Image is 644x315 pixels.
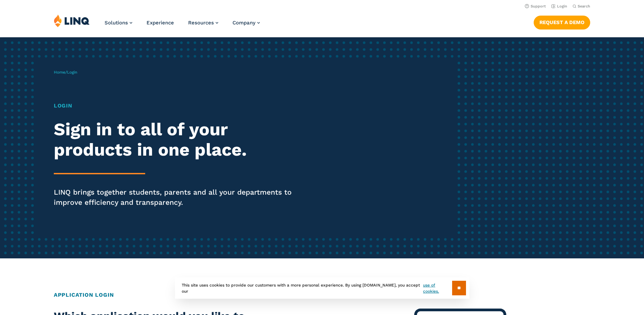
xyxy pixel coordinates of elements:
button: Open Search Bar [573,4,590,9]
h2: Sign in to all of your products in one place. [54,119,302,160]
h1: Login [54,102,302,110]
nav: Button Navigation [534,14,590,29]
span: Company [232,20,256,26]
span: Resources [188,20,214,26]
div: This site uses cookies to provide our customers with a more personal experience. By using [DOMAIN... [175,277,469,299]
span: / [54,70,77,75]
a: Login [551,4,567,8]
a: Company [232,20,260,26]
span: Solutions [105,20,128,26]
a: Solutions [105,20,132,26]
span: Search [578,4,590,8]
a: Experience [147,20,174,26]
a: Support [525,4,546,8]
a: Request a Demo [534,16,590,29]
a: Home [54,70,65,75]
span: Login [67,70,77,75]
nav: Primary Navigation [105,14,260,37]
a: use of cookies. [423,282,452,294]
img: LINQ | K‑12 Software [54,14,90,27]
a: Resources [188,20,218,26]
p: LINQ brings together students, parents and all your departments to improve efficiency and transpa... [54,187,302,208]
